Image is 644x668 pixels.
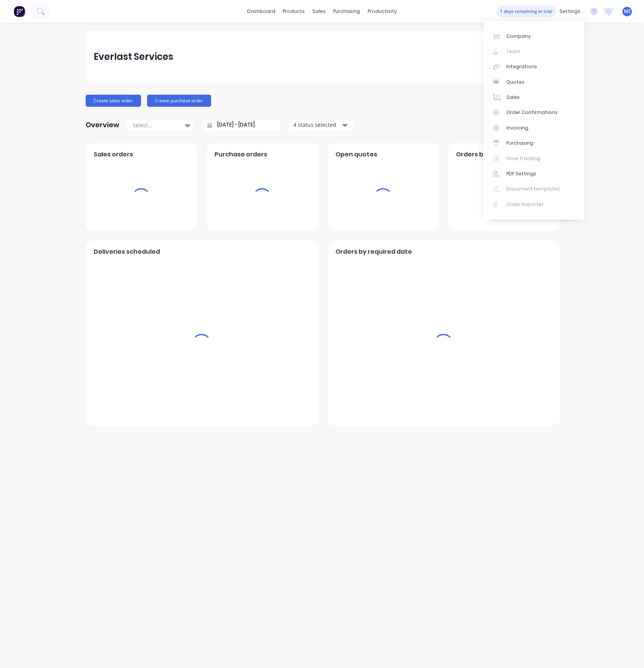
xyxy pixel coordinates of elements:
span: Purchase orders [215,150,267,159]
div: Integrations [506,63,537,70]
div: Sales [506,94,520,101]
div: Purchasing [506,140,533,147]
a: Sales [484,90,584,105]
a: Company [484,28,584,44]
a: Invoicing [484,120,584,136]
span: Deliveries scheduled [94,247,160,256]
div: purchasing [329,6,364,17]
span: MZ [624,8,631,15]
div: 4 status selected [293,121,341,129]
button: Create sales order [86,95,141,107]
a: PDF Settings [484,166,584,181]
div: settings [556,6,584,17]
div: Quotes [506,79,525,86]
div: Company [506,33,531,40]
a: Quotes [484,75,584,90]
a: Purchasing [484,136,584,151]
button: Create purchase order [147,95,211,107]
div: sales [309,6,329,17]
a: Integrations [484,59,584,74]
a: dashboard [243,6,279,17]
div: Order Confirmations [506,109,558,116]
div: Everlast Services [94,49,173,64]
button: add card [483,120,512,130]
a: Order Confirmations [484,105,584,120]
div: products [279,6,309,17]
button: 4 status selected [289,119,354,131]
div: PDF Settings [506,170,536,177]
div: Overview [86,117,119,133]
span: Open quotes [335,150,377,159]
span: Orders by required date [335,247,412,256]
div: Invoicing [506,125,528,131]
span: Orders by status [456,150,509,159]
span: Sales orders [94,150,133,159]
img: Factory [14,6,25,17]
button: 1 days remaining in trial [497,6,556,17]
div: productivity [364,6,401,17]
